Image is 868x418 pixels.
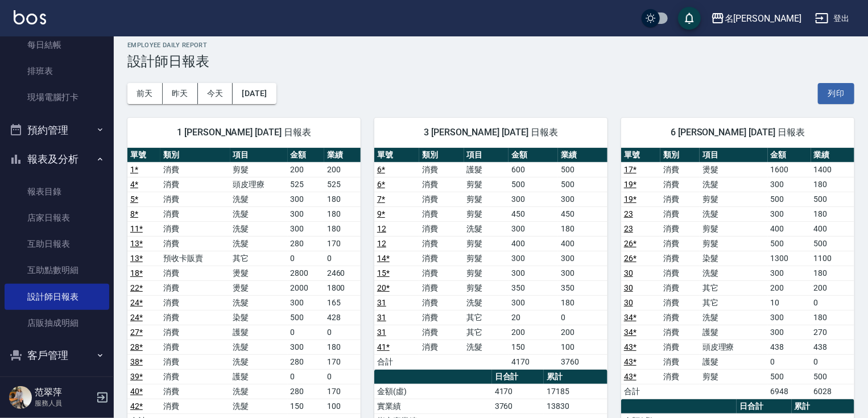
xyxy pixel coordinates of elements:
[768,310,811,325] td: 300
[811,148,854,163] th: 業績
[660,354,700,369] td: 消費
[509,295,558,310] td: 300
[324,236,361,251] td: 170
[160,177,230,192] td: 消費
[374,399,492,413] td: 實業績
[768,340,811,354] td: 438
[660,148,700,163] th: 類別
[700,295,768,310] td: 其它
[509,251,558,266] td: 300
[288,192,324,206] td: 300
[5,370,109,400] button: 商品管理
[464,325,509,340] td: 其它
[324,340,361,354] td: 180
[558,148,607,163] th: 業績
[464,340,509,354] td: 洗髮
[288,221,324,236] td: 300
[160,221,230,236] td: 消費
[621,384,660,399] td: 合計
[737,399,791,414] th: 日合計
[811,236,854,251] td: 500
[700,310,768,325] td: 洗髮
[678,7,701,30] button: save
[558,295,607,310] td: 180
[464,251,509,266] td: 剪髮
[700,236,768,251] td: 剪髮
[324,221,361,236] td: 180
[377,313,386,322] a: 31
[374,148,607,370] table: a dense table
[624,224,633,233] a: 23
[509,280,558,295] td: 350
[509,177,558,192] td: 500
[621,148,660,163] th: 單號
[660,280,700,295] td: 消費
[558,206,607,221] td: 450
[288,325,324,340] td: 0
[509,354,558,369] td: 4170
[14,10,46,24] img: Logo
[324,162,361,177] td: 200
[492,370,544,384] th: 日合計
[492,384,544,399] td: 4170
[768,221,811,236] td: 400
[558,340,607,354] td: 100
[324,325,361,340] td: 0
[700,369,768,384] td: 剪髮
[509,310,558,325] td: 20
[374,384,492,399] td: 金額(虛)
[288,206,324,221] td: 300
[768,266,811,280] td: 300
[558,251,607,266] td: 300
[160,295,230,310] td: 消費
[509,325,558,340] td: 200
[700,148,768,163] th: 項目
[558,221,607,236] td: 180
[509,340,558,354] td: 150
[35,398,93,408] p: 服務人員
[464,295,509,310] td: 洗髮
[660,192,700,206] td: 消費
[324,280,361,295] td: 1800
[419,236,464,251] td: 消費
[230,325,288,340] td: 護髮
[141,127,347,138] span: 1 [PERSON_NAME] [DATE] 日報表
[5,310,109,336] a: 店販抽成明細
[660,251,700,266] td: 消費
[324,266,361,280] td: 2460
[5,341,109,370] button: 客戶管理
[230,369,288,384] td: 護髮
[768,192,811,206] td: 500
[811,280,854,295] td: 200
[230,148,288,163] th: 項目
[230,384,288,399] td: 洗髮
[660,236,700,251] td: 消費
[160,280,230,295] td: 消費
[5,84,109,110] a: 現場電腦打卡
[324,177,361,192] td: 525
[700,177,768,192] td: 洗髮
[544,399,607,413] td: 13830
[5,257,109,283] a: 互助點數明細
[660,162,700,177] td: 消費
[700,340,768,354] td: 頭皮理療
[768,177,811,192] td: 300
[660,325,700,340] td: 消費
[700,325,768,340] td: 護髮
[230,251,288,266] td: 其它
[230,280,288,295] td: 燙髮
[706,7,806,30] button: 名[PERSON_NAME]
[700,280,768,295] td: 其它
[419,221,464,236] td: 消費
[324,295,361,310] td: 165
[419,251,464,266] td: 消費
[509,236,558,251] td: 400
[127,83,163,104] button: 前天
[464,162,509,177] td: 護髮
[768,369,811,384] td: 500
[324,206,361,221] td: 180
[660,340,700,354] td: 消費
[700,354,768,369] td: 護髮
[768,206,811,221] td: 300
[700,266,768,280] td: 洗髮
